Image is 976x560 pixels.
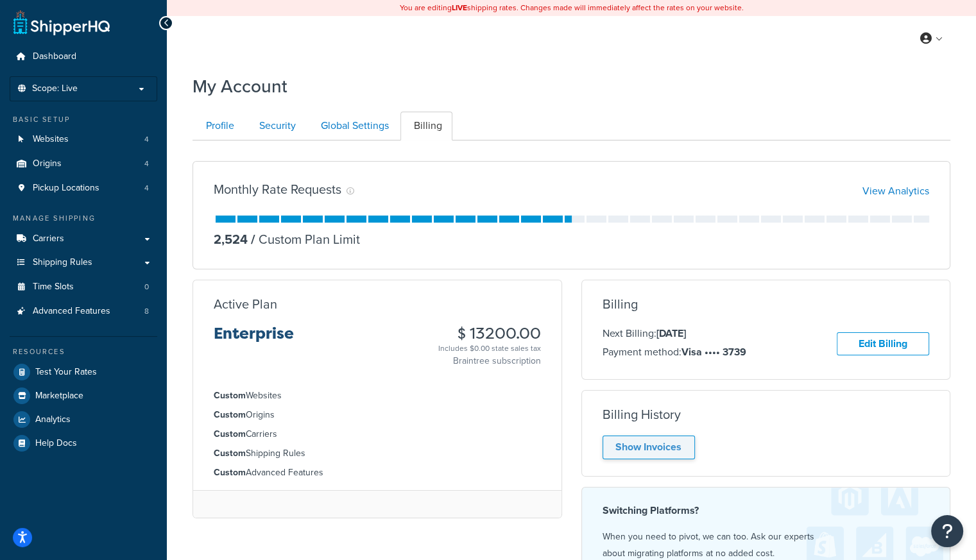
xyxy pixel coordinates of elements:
a: Advanced Features 8 [10,300,157,323]
span: 0 [144,282,149,293]
a: Global Settings [307,112,399,140]
a: Test Your Rates [10,361,157,384]
a: Pickup Locations 4 [10,176,157,200]
span: Help Docs [35,438,77,449]
a: View Analytics [862,183,929,198]
a: ShipperHQ Home [13,10,110,35]
strong: Custom [214,408,246,421]
span: 4 [144,183,149,194]
p: Braintree subscription [438,355,541,368]
a: Origins 4 [10,152,157,176]
strong: Custom [214,466,246,479]
b: LIVE [452,2,467,13]
strong: Custom [214,427,246,441]
span: Marketplace [35,391,83,402]
li: Origins [10,152,157,176]
a: Billing [400,112,452,140]
div: Resources [10,346,157,357]
a: Analytics [10,408,157,431]
li: Websites [214,389,541,403]
li: Advanced Features [10,300,157,323]
span: 4 [144,134,149,145]
a: Show Invoices [603,436,695,459]
li: Carriers [214,427,541,441]
strong: [DATE] [656,326,686,341]
a: Shipping Rules [10,251,157,275]
h3: Monthly Rate Requests [214,182,341,196]
a: Time Slots 0 [10,275,157,299]
span: Time Slots [33,282,74,293]
strong: Visa •••• 3739 [681,344,746,359]
span: 8 [144,306,149,317]
a: Help Docs [10,432,157,455]
h1: My Account [193,74,287,99]
h3: Active Plan [214,297,277,311]
p: Payment method: [603,344,746,361]
h3: Billing History [603,407,681,421]
p: Custom Plan Limit [248,230,360,248]
li: Time Slots [10,275,157,299]
span: 4 [144,158,149,169]
a: Edit Billing [837,332,929,356]
span: Advanced Features [33,306,110,317]
span: Pickup Locations [33,183,99,194]
span: Dashboard [33,51,76,62]
li: Advanced Features [214,466,541,480]
li: Origins [214,408,541,422]
span: Test Your Rates [35,367,97,378]
li: Websites [10,128,157,151]
span: Origins [33,158,62,169]
span: Analytics [35,414,71,425]
strong: Custom [214,446,246,460]
span: Shipping Rules [33,257,92,268]
div: Manage Shipping [10,213,157,224]
h3: $ 13200.00 [438,325,541,342]
span: Websites [33,134,69,145]
a: Carriers [10,227,157,251]
h3: Billing [603,297,638,311]
h3: Enterprise [214,325,294,352]
a: Marketplace [10,384,157,407]
span: / [251,230,255,249]
div: Includes $0.00 state sales tax [438,342,541,355]
button: Open Resource Center [931,515,963,547]
a: Websites 4 [10,128,157,151]
h4: Switching Platforms? [603,503,930,518]
p: 2,524 [214,230,248,248]
span: Scope: Live [32,83,78,94]
div: Basic Setup [10,114,157,125]
li: Shipping Rules [214,446,541,461]
a: Security [246,112,306,140]
a: Dashboard [10,45,157,69]
li: Pickup Locations [10,176,157,200]
a: Profile [193,112,244,140]
p: Next Billing: [603,325,746,342]
strong: Custom [214,389,246,402]
span: Carriers [33,233,64,244]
